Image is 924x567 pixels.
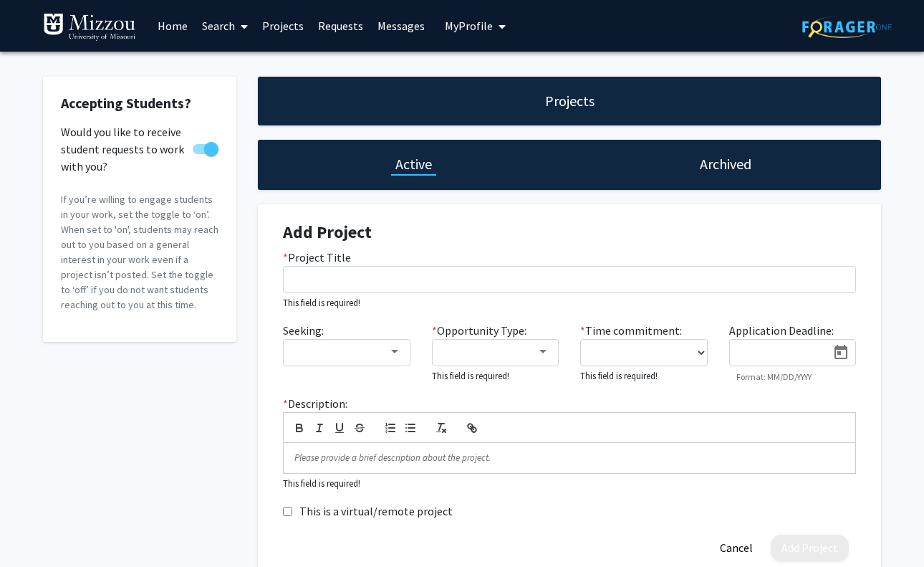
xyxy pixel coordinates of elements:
small: This field is required! [580,370,658,381]
strong: Add Project [283,221,372,243]
p: If you’re willing to engage students in your work, set the toggle to ‘on’. When set to 'on', stud... [61,192,218,313]
button: Add Project [771,535,849,561]
button: Open calendar [827,340,855,366]
button: Cancel [709,535,764,561]
label: Opportunity Type: [432,322,526,339]
label: Time commitment: [580,322,682,339]
mat-hint: Format: MM/DD/YYYY [736,372,812,382]
label: This is a virtual/remote project [299,502,453,520]
iframe: Chat [11,502,61,556]
small: This field is required! [283,477,360,489]
img: University of Missouri Logo [43,13,136,42]
a: Messages [370,1,432,51]
label: Seeking: [283,322,324,339]
label: Description: [283,395,347,412]
span: Would you like to receive student requests to work with you? [61,123,187,175]
label: Project Title [283,249,351,266]
span: My Profile [445,19,493,33]
a: Projects [255,1,311,51]
a: Requests [311,1,370,51]
a: Search [195,1,255,51]
img: ForagerOne Logo [802,16,892,38]
small: This field is required! [432,370,509,381]
a: Home [150,1,195,51]
h1: Projects [545,91,595,111]
label: Application Deadline: [729,322,834,339]
h1: Archived [700,154,751,174]
h2: Accepting Students? [61,95,218,112]
h1: Active [395,154,432,174]
small: This field is required! [283,297,360,308]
